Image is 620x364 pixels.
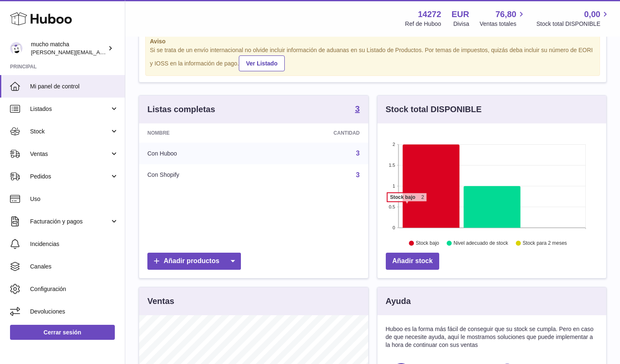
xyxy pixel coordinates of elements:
a: Cerrar sesión [10,325,115,340]
td: Con Shopify [139,164,261,186]
span: Stock total DISPONIBLE [536,20,610,28]
span: Canales [30,263,119,271]
text: 1 [392,183,395,188]
span: [PERSON_NAME][EMAIL_ADDRESS][DOMAIN_NAME] [31,49,167,55]
span: Pedidos [30,173,110,181]
p: Huboo es la forma más fácil de conseguir que su stock se cumpla. Pero en caso de que necesite ayu... [386,325,598,349]
text: Stock para 2 meses [523,241,567,246]
text: 1.5 [389,163,395,168]
span: Uso [30,195,119,203]
a: 3 [356,171,360,178]
a: 3 [356,150,360,157]
strong: EUR [452,9,469,20]
text: 0 [392,225,395,230]
img: irina.muchomatcha@gmail.com [10,42,23,55]
a: Añadir productos [147,253,241,270]
strong: 14272 [418,9,441,20]
strong: 3 [355,105,359,113]
div: Si se trata de un envío internacional no olvide incluir información de aduanas en su Listado de P... [150,46,595,71]
span: Facturación y pagos [30,218,110,226]
div: Divisa [453,20,469,28]
a: 3 [355,105,359,115]
div: Ref de Huboo [405,20,441,28]
a: 0,00 Stock total DISPONIBLE [536,9,610,28]
text: 2 [392,142,395,147]
text: 0.5 [389,204,395,209]
span: 0,00 [584,9,600,20]
h3: Ayuda [386,296,411,307]
tspan: 2 [421,194,424,200]
text: Stock bajo [415,241,439,246]
span: Listados [30,105,110,113]
a: 76,80 Ventas totales [480,9,526,28]
span: 76,80 [496,9,516,20]
span: Incidencias [30,240,119,248]
span: Ventas totales [480,20,526,28]
h3: Stock total DISPONIBLE [386,104,482,115]
span: Ventas [30,150,110,158]
td: Con Huboo [139,143,261,164]
div: mucho matcha [31,40,106,56]
span: Stock [30,128,110,136]
th: Nombre [139,123,261,143]
a: Añadir stock [386,253,440,270]
strong: Aviso [150,38,595,45]
span: Configuración [30,285,119,293]
text: Nivel adecuado de stock [453,241,509,246]
h3: Ventas [147,296,174,307]
span: Devoluciones [30,308,119,316]
tspan: Stock bajo [390,194,415,200]
h3: Listas completas [147,104,215,115]
span: Mi panel de control [30,83,119,90]
a: Ver Listado [239,55,284,71]
th: Cantidad [261,123,368,143]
